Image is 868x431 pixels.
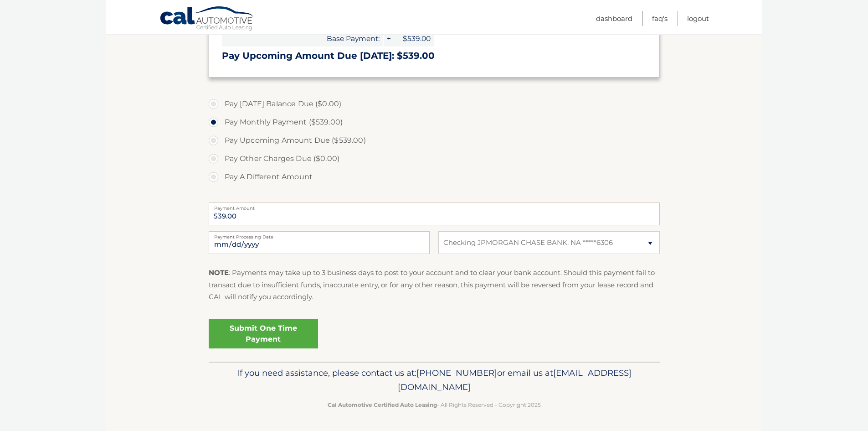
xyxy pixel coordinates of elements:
span: Base Payment: [222,31,383,47]
label: Pay A Different Amount [209,168,660,186]
strong: NOTE [209,268,229,277]
h3: Pay Upcoming Amount Due [DATE]: $539.00 [222,50,647,62]
a: FAQ's [652,11,668,26]
a: Cal Automotive [159,6,255,32]
a: Logout [687,11,709,26]
p: If you need assistance, please contact us at: or email us at [215,366,654,395]
strong: Cal Automotive Certified Auto Leasing [328,401,437,408]
p: - All Rights Reserved - Copyright 2025 [215,400,654,410]
label: Pay [DATE] Balance Due ($0.00) [209,95,660,113]
span: [PHONE_NUMBER] [416,368,497,378]
span: $539.00 [393,31,434,47]
a: Dashboard [596,11,632,26]
span: + [384,31,393,47]
a: Submit One Time Payment [209,319,318,348]
input: Payment Amount [209,203,660,225]
label: Pay Upcoming Amount Due ($539.00) [209,131,660,150]
label: Payment Amount [209,203,660,210]
label: Payment Processing Date [209,231,430,239]
p: : Payments may take up to 3 business days to post to your account and to clear your bank account.... [209,267,660,303]
input: Payment Date [209,231,430,254]
label: Pay Other Charges Due ($0.00) [209,150,660,168]
label: Pay Monthly Payment ($539.00) [209,113,660,131]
